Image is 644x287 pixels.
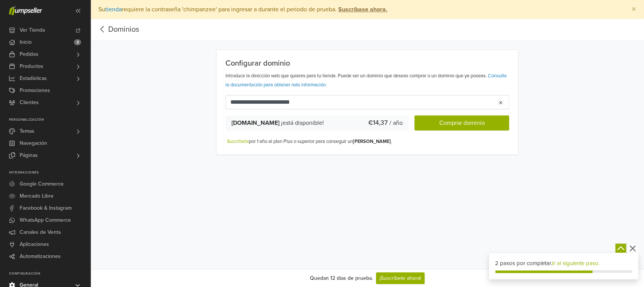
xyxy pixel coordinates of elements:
a: tienda [105,6,122,13]
span: Promociones [20,84,50,97]
span: Pedidos [20,48,38,60]
h5: Configurar dominio [225,59,509,68]
span: Ver Tienda [20,24,45,36]
span: Temas [20,125,34,137]
span: €14,37 [368,119,389,127]
strong: [PERSON_NAME] [353,138,391,144]
strong: Suscríbase ahora. [338,6,387,13]
button: Close [624,0,644,18]
p: Integraciones [9,170,90,175]
span: WhatsApp Commerce [20,214,71,226]
small: Introduce la dirección web que quieres para tu tienda. Puede ser un dominio que deseas comprar o ... [225,73,507,88]
span: Páginas [20,149,38,161]
span: Canales de Venta [20,226,61,238]
p: Personalización [9,118,90,122]
span: Inicio [20,36,32,48]
a: ¡Suscríbete ahora! [376,272,425,284]
div: Quedan 12 días de prueba. [310,274,373,282]
a: Ir al siguiente paso. [552,260,600,267]
div: ¡está disponible! [225,115,408,130]
span: Productos [20,60,43,72]
span: 2 [74,39,81,45]
span: Mercado Libre [20,190,54,202]
div: 2 pasos por completar. [495,259,632,268]
span: Facebook & Instagram [20,202,72,214]
b: [DOMAIN_NAME] [232,119,279,127]
span: Google Commerce [20,178,64,190]
button: Comprar dominio [414,115,509,130]
span: / año [368,118,405,127]
span: Estadísticas [20,72,47,84]
span: Clientes [20,97,39,109]
a: Dominios [108,25,139,34]
a: Suscríbete [227,138,249,144]
span: × [632,4,636,15]
span: Navegación [20,137,47,149]
small: por 1 año al plan Plus o superior para conseguir un . [227,138,392,144]
span: Automatizaciones [20,250,61,262]
p: Configuración [9,272,90,276]
a: Suscríbase ahora. [337,6,387,13]
a: Consulta la documentación para obtener más información. [225,73,507,88]
span: Aplicaciones [20,238,49,250]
